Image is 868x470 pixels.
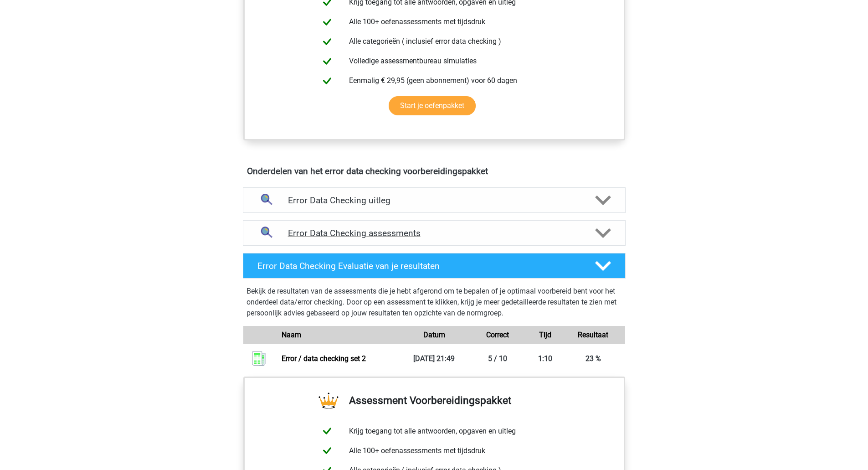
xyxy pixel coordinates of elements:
div: Datum [402,330,466,341]
a: assessments Error Data Checking assessments [239,220,629,246]
p: Bekijk de resultaten van de assessments die je hebt afgerond om te bepalen of je optimaal voorber... [247,286,622,319]
h4: Error Data Checking assessments [288,228,580,238]
a: Error / data checking set 2 [282,354,366,363]
div: Naam [275,330,402,341]
a: Error Data Checking Evaluatie van je resultaten [239,253,629,279]
div: Tijd [529,330,561,341]
img: error data checking uitleg [254,189,277,212]
a: Start je oefenpakket [389,96,476,115]
h4: Onderdelen van het error data checking voorbereidingspakket [247,166,621,176]
h4: Error Data Checking Evaluatie van je resultaten [257,261,580,271]
a: uitleg Error Data Checking uitleg [239,187,629,213]
div: Resultaat [561,330,625,341]
h4: Error Data Checking uitleg [288,195,580,206]
div: Correct [466,330,529,341]
img: error data checking assessments [254,222,277,245]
